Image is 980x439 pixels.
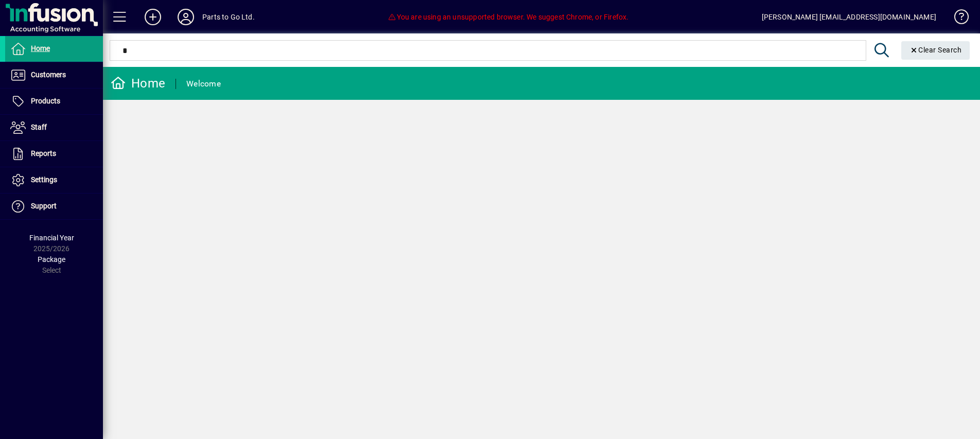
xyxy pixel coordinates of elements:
div: [PERSON_NAME] [EMAIL_ADDRESS][DOMAIN_NAME] [762,9,936,25]
a: Support [5,194,103,219]
a: Products [5,89,103,114]
div: Welcome [186,76,221,92]
span: Products [31,97,60,105]
div: Home [111,75,165,92]
a: Staff [5,115,103,141]
span: Support [31,202,57,210]
span: Clear Search [909,46,962,54]
a: Knowledge Base [947,2,967,36]
span: Financial Year [29,234,74,242]
span: Staff [31,123,47,131]
a: Reports [5,141,103,167]
button: Clear [901,41,970,60]
span: Package [38,255,65,264]
div: Parts to Go Ltd. [202,9,255,25]
a: Customers [5,62,103,88]
span: Reports [31,149,56,157]
span: Customers [31,71,66,79]
a: Settings [5,167,103,193]
span: Home [31,44,50,52]
button: Profile [169,8,202,26]
span: Settings [31,175,57,184]
button: Add [136,8,169,26]
span: You are using an unsupported browser. We suggest Chrome, or Firefox. [388,13,628,21]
